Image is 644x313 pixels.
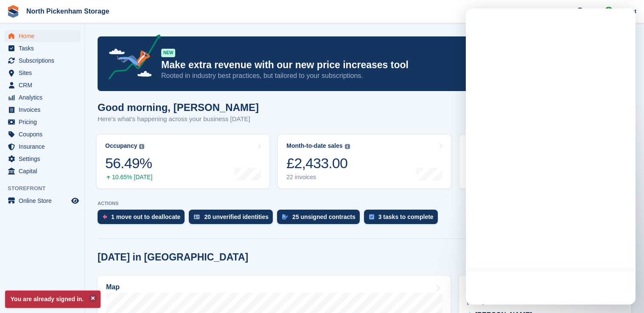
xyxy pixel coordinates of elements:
[277,210,364,228] a: 25 unsigned contracts
[19,104,70,116] span: Invoices
[98,252,248,263] h2: [DATE] in [GEOGRAPHIC_DATA]
[105,174,152,181] div: 10.65% [DATE]
[4,42,80,54] a: menu
[19,67,70,79] span: Sites
[286,174,350,181] div: 22 invoices
[19,141,70,152] span: Insurance
[194,214,200,219] img: verify_identity-adf6edd0f0f0b5bbfe63781bf79b02c33cf7c696d77639b501bdc392416b5a36.svg
[4,116,80,128] a: menu
[278,135,451,188] a: Month-to-date sales £2,433.00 22 invoices
[204,213,269,220] div: 20 unverified identities
[105,142,137,150] div: Occupancy
[19,165,70,177] span: Capital
[7,5,20,18] img: stora-icon-8386f47178a22dfd0bd8f6a31ec36ba5ce8667c1dd55bd0f319d3a0aa187defe.svg
[585,7,597,15] span: Help
[19,128,70,140] span: Coupons
[19,79,70,91] span: CRM
[101,34,161,83] img: price-adjustments-announcement-icon-8257ccfd72463d97f412b2fc003d46551f7dbcb40ab6d574587a9cd5c0d94...
[111,213,180,220] div: 1 move out to deallocate
[19,55,70,66] span: Subscriptions
[19,42,70,54] span: Tasks
[161,71,557,80] p: Rooted in industry best practices, but tailored to your subscriptions.
[4,67,80,79] a: menu
[605,7,613,15] img: Chris Gulliver
[614,7,636,16] span: Account
[4,153,80,165] a: menu
[4,104,80,116] a: menu
[286,142,342,150] div: Month-to-date sales
[161,49,175,57] div: NEW
[19,195,70,207] span: Online Store
[4,165,80,177] a: menu
[23,4,113,18] a: North Pickenham Storage
[459,135,632,188] a: Awaiting payment £260.00 1 invoice
[5,291,101,308] p: You are already signed in.
[97,135,269,188] a: Occupancy 56.49% 10.65% [DATE]
[19,91,70,103] span: Analytics
[19,30,70,42] span: Home
[98,210,189,228] a: 1 move out to deallocate
[8,184,84,193] span: Storefront
[4,55,80,66] a: menu
[543,7,560,15] span: Create
[103,214,107,219] img: move_outs_to_deallocate_icon-f764333ba52eb49d3ac5e1228854f67142a1ed5810a6f6cc68b1a99e826820c5.svg
[286,155,350,172] div: £2,433.00
[4,141,80,152] a: menu
[139,144,144,149] img: icon-info-grey-7440780725fd019a000dd9b08b2336e03edf1995a4989e88bcd33f0948082b44.svg
[369,214,374,219] img: task-75834270c22a3079a89374b754ae025e5fb1db73e45f91037f5363f120a921f8.svg
[378,213,434,220] div: 3 tasks to complete
[282,214,288,219] img: contract_signature_icon-13c848040528278c33f63329250d36e43548de30e8caae1d1a13099fd9432cc5.svg
[98,201,631,206] p: ACTIONS
[189,210,277,228] a: 20 unverified identities
[4,79,80,91] a: menu
[4,91,80,103] a: menu
[98,102,259,113] h1: Good morning, [PERSON_NAME]
[19,153,70,165] span: Settings
[364,210,442,228] a: 3 tasks to complete
[345,144,350,149] img: icon-info-grey-7440780725fd019a000dd9b08b2336e03edf1995a4989e88bcd33f0948082b44.svg
[161,59,557,71] p: Make extra revenue with our new price increases tool
[19,116,70,128] span: Pricing
[106,283,120,291] h2: Map
[105,155,152,172] div: 56.49%
[292,213,356,220] div: 25 unsigned contracts
[98,114,259,124] p: Here's what's happening across your business [DATE]
[4,195,80,207] a: menu
[4,128,80,140] a: menu
[4,30,80,42] a: menu
[70,196,80,206] a: Preview store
